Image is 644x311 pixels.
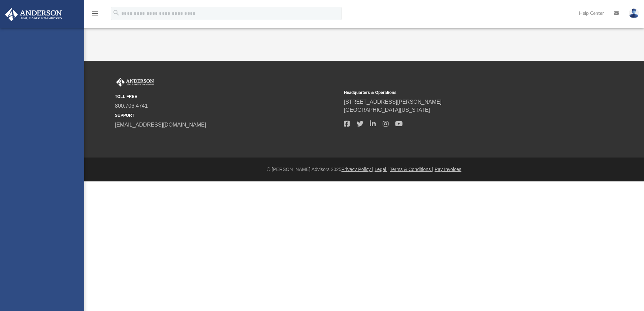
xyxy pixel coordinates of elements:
img: Anderson Advisors Platinum Portal [3,8,64,21]
a: Legal | [375,167,389,172]
a: Privacy Policy | [342,167,374,172]
div: © [PERSON_NAME] Advisors 2025 [84,166,644,173]
a: 800.706.4741 [115,103,148,109]
a: [GEOGRAPHIC_DATA][US_STATE] [344,107,430,113]
a: Terms & Conditions | [390,167,433,172]
small: TOLL FREE [115,94,339,100]
i: search [112,9,120,16]
a: Pay Invoices [434,167,461,172]
i: menu [91,9,99,18]
img: User Pic [629,8,639,18]
a: [EMAIL_ADDRESS][DOMAIN_NAME] [115,122,206,128]
small: SUPPORT [115,112,339,118]
small: Headquarters & Operations [344,90,568,96]
a: menu [91,13,99,18]
a: [STREET_ADDRESS][PERSON_NAME] [344,99,442,105]
img: Anderson Advisors Platinum Portal [115,78,155,87]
